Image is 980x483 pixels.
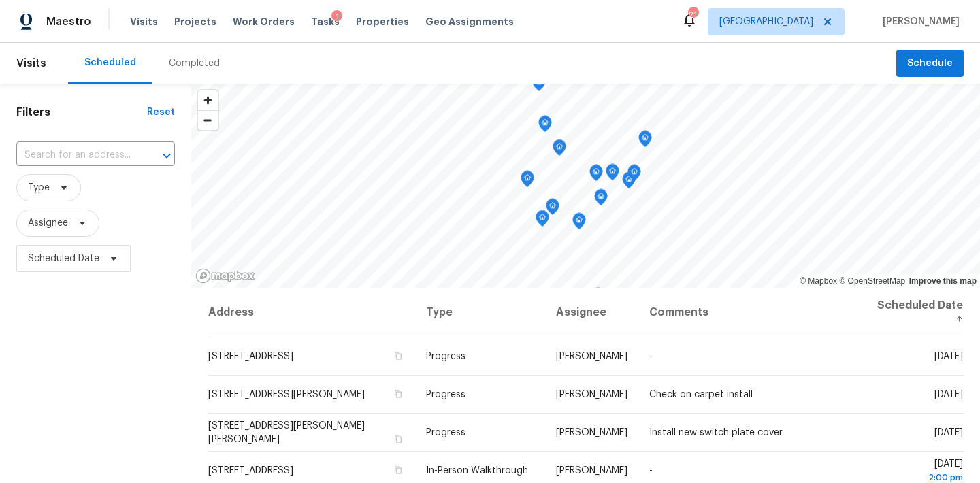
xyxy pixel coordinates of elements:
[839,276,905,286] a: OpenStreetMap
[425,15,514,29] span: Geo Assignments
[594,189,608,210] div: Map marker
[208,466,293,476] span: [STREET_ADDRESS]
[392,350,404,362] button: Copy Address
[198,111,218,130] span: Zoom out
[208,421,365,444] span: [STREET_ADDRESS][PERSON_NAME][PERSON_NAME]
[934,428,963,437] span: [DATE]
[174,15,216,29] span: Projects
[28,216,68,230] span: Assignee
[638,288,865,337] th: Comments
[415,288,545,337] th: Type
[556,390,627,399] span: [PERSON_NAME]
[392,388,404,400] button: Copy Address
[649,390,753,399] span: Check on carpet install
[169,56,220,70] div: Completed
[426,466,528,476] span: In-Person Walkthrough
[934,390,963,399] span: [DATE]
[546,199,559,220] div: Map marker
[46,15,91,29] span: Maestro
[392,464,404,476] button: Copy Address
[28,252,99,265] span: Scheduled Date
[907,55,953,72] span: Schedule
[147,105,175,119] div: Reset
[896,50,964,78] button: Schedule
[16,105,147,119] h1: Filters
[208,352,293,361] span: [STREET_ADDRESS]
[521,171,534,192] div: Map marker
[877,15,960,29] span: [PERSON_NAME]
[195,268,255,284] a: Mapbox homepage
[638,131,652,152] div: Map marker
[392,433,404,445] button: Copy Address
[556,352,627,361] span: [PERSON_NAME]
[800,276,837,286] a: Mapbox
[622,172,636,193] div: Map marker
[356,15,409,29] span: Properties
[532,75,546,96] div: Map marker
[426,390,465,399] span: Progress
[536,210,549,231] div: Map marker
[909,276,977,286] a: Improve this map
[688,8,698,22] div: 21
[130,15,158,29] span: Visits
[572,213,586,234] div: Map marker
[649,352,653,361] span: -
[627,165,641,186] div: Map marker
[553,139,566,161] div: Map marker
[331,10,342,24] div: 1
[589,165,603,186] div: Map marker
[311,17,340,27] span: Tasks
[538,116,552,137] div: Map marker
[84,56,136,69] div: Scheduled
[426,428,465,437] span: Progress
[591,288,605,309] div: Map marker
[208,390,365,399] span: [STREET_ADDRESS][PERSON_NAME]
[426,352,465,361] span: Progress
[934,352,963,361] span: [DATE]
[606,164,619,185] div: Map marker
[198,110,218,130] button: Zoom out
[719,15,813,29] span: [GEOGRAPHIC_DATA]
[16,48,46,78] span: Visits
[556,466,627,476] span: [PERSON_NAME]
[28,181,50,195] span: Type
[556,428,627,437] span: [PERSON_NAME]
[545,288,638,337] th: Assignee
[865,288,964,337] th: Scheduled Date ↑
[198,90,218,110] button: Zoom in
[208,288,415,337] th: Address
[157,146,176,165] button: Open
[649,466,653,476] span: -
[233,15,295,29] span: Work Orders
[16,145,137,166] input: Search for an address...
[649,428,783,437] span: Install new switch plate cover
